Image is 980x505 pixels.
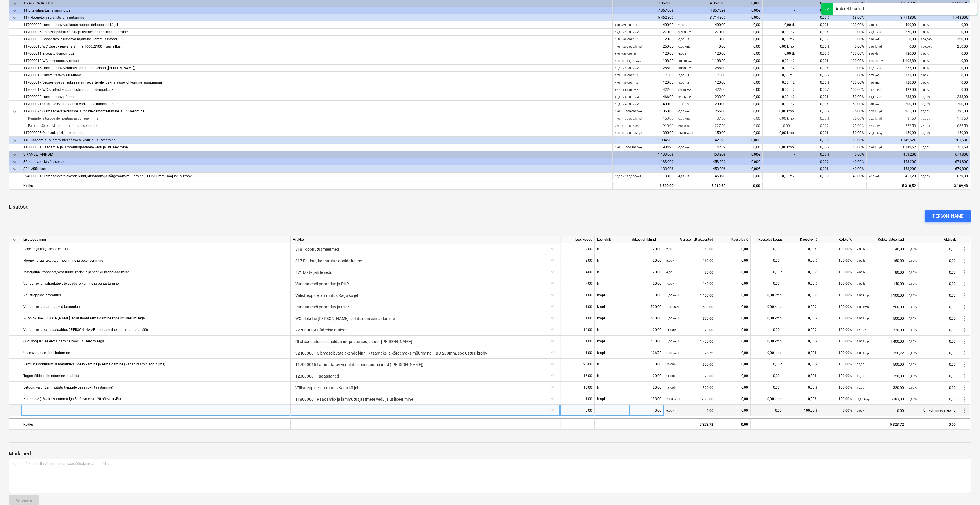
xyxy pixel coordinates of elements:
[797,7,832,14] div: 0,00%
[820,243,854,255] div: 100,00%
[961,407,968,414] span: more_vert
[832,151,867,158] div: 40,00%
[763,29,797,36] div: 0,00 m2
[763,151,797,158] div: -
[869,45,882,48] small: 0,00 kmpl
[728,79,763,86] div: 0,00
[615,38,638,41] small: 1,50 × 80,00€ / m2
[763,65,797,72] div: 0,00 m2
[832,36,867,43] div: 0,00%
[613,151,676,158] div: 1 133,00€
[835,5,864,12] div: Arikkel lisatud
[961,269,968,276] span: more_vert
[763,21,797,29] div: 0,00 tk
[797,108,832,115] div: 0,00%
[763,86,797,93] div: 0,00 m2
[615,72,674,79] div: 171,00
[867,137,919,144] div: 1 142,52€
[676,151,728,158] div: 453,20€
[728,158,763,165] div: 0,00€
[751,266,785,278] div: 0,00 h
[23,57,610,65] div: 117000012 WC lammutatav seinad
[613,7,676,14] div: 7 367,00€
[615,23,638,27] small: 2,00 × 200,00€ / tk
[797,173,832,180] div: 0,00%
[678,57,725,65] div: 1 108,80
[763,173,797,180] div: 0,00 m2
[23,36,610,43] div: 117000009 Loode trepile ukseava rajamine - lammutustööd
[615,52,636,55] small: 6,00 × 20,00€ / tk
[921,72,968,79] div: 0,00
[728,43,763,50] div: 0,00
[728,72,763,79] div: 0,00
[728,86,763,93] div: 0,00
[797,115,832,122] div: 0,00%
[785,236,820,243] div: Käesolev %
[961,384,968,391] span: more_vert
[751,405,785,416] div: 0,00
[615,45,642,48] small: 1,00 × 250,00€ / kmpl
[678,29,725,36] div: 270,00
[728,137,763,144] div: 0,00€
[921,31,929,34] small: 0,00%
[11,159,18,165] span: keyboard_arrow_down
[921,59,929,63] small: 0,00%
[919,165,970,173] div: 679,80€
[728,151,763,158] div: 0,00€
[664,418,716,430] div: 5 323,72
[615,43,674,50] div: 250,00
[751,393,785,405] div: 0,00 kmpl
[23,43,610,50] div: 117000010 WC Uue ukseava rajamine 1000x2100 + uus sillus
[751,255,785,266] div: 0,00 h
[676,158,728,165] div: 453,20€
[797,129,832,137] div: 0,00%
[797,93,832,101] div: 0,00%
[961,361,968,368] span: more_vert
[832,29,867,36] div: 100,00%
[716,418,751,430] div: 0,00
[763,129,797,137] div: 0,00 kmpl
[21,236,291,243] div: Lisatööde nimi
[832,72,867,79] div: 100,00%
[615,67,640,70] small: 10,20 × 25,00€ / m2
[785,382,820,393] div: 0,00%
[751,243,785,255] div: 0,00 h
[906,405,958,416] div: Ühikuhinnaga leping
[832,93,867,101] div: 50,00%
[763,72,797,79] div: 0,00 m2
[613,158,676,165] div: 1 133,00€
[869,29,916,36] div: 270,00
[751,278,785,289] div: 0,00 h
[797,57,832,65] div: 0,00%
[797,144,832,151] div: 0,00%
[595,336,629,347] div: kmpl
[832,122,867,129] div: 25,00%
[595,243,629,255] div: h
[728,108,763,115] div: 0,00
[820,301,854,312] div: 100,00%
[678,72,725,79] div: 171,00
[595,289,629,301] div: kmpl
[869,57,916,65] div: 1 108,80
[678,59,693,63] small: 100,80 m2
[785,336,820,347] div: 0,00%
[921,50,968,57] div: 0,00
[961,338,968,345] span: more_vert
[797,72,832,79] div: 0,00%
[919,14,970,21] div: 1 748,00€
[763,137,797,144] div: -
[797,165,832,173] div: 0,00%
[906,418,958,430] div: 0,00
[678,45,691,48] small: 0,00 kmpl
[869,72,916,79] div: 171,00
[763,122,797,129] div: 0,00 jm
[763,36,797,43] div: 0,00 m2
[595,236,629,243] div: Lep. ühik
[595,266,629,278] div: h
[820,382,854,393] div: 100,00%
[797,79,832,86] div: 0,00%
[751,336,785,347] div: 0,00 kmpl
[595,278,629,289] div: h
[23,50,610,57] div: 117000011 Siseuste demontaaz
[615,31,640,34] small: 27,00 × 10,00€ / m2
